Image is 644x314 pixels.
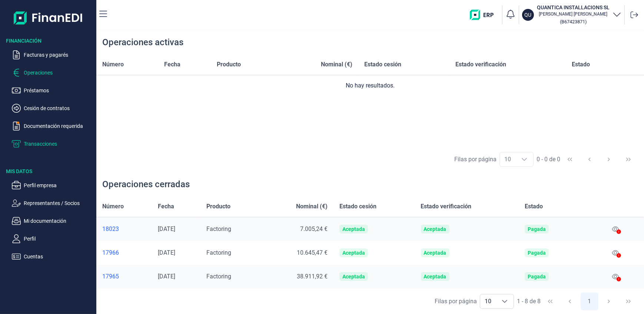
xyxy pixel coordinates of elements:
[480,294,496,308] span: 10
[424,274,447,280] div: Aceptada
[515,152,533,166] div: Choose
[561,292,579,310] button: Previous Page
[600,151,618,168] button: Next Page
[158,273,195,280] div: [DATE]
[424,226,447,232] div: Aceptada
[12,234,93,243] button: Perfil
[12,199,93,208] button: Representantes / Socios
[14,6,83,30] img: Logo de aplicación
[339,202,376,211] span: Estado cesión
[206,249,231,256] span: Factoring
[102,225,146,233] a: 18023
[12,252,93,261] button: Cuentas
[158,249,195,257] div: [DATE]
[165,60,181,69] span: Fecha
[24,252,93,261] p: Cuentas
[581,151,598,168] button: Previous Page
[620,151,637,168] button: Last Page
[24,122,93,130] p: Documentación requerida
[24,139,93,148] p: Transacciones
[12,50,93,59] button: Facturas y pagarés
[560,19,587,24] small: Copiar cif
[300,225,328,232] span: 7.005,24 €
[537,11,610,17] p: [PERSON_NAME] [PERSON_NAME]
[454,155,497,164] div: Filas por página
[297,273,328,280] span: 38.911,92 €
[102,273,146,280] a: 17965
[537,156,560,162] span: 0 - 0 de 0
[342,250,365,256] div: Aceptada
[24,234,93,243] p: Perfil
[12,139,93,148] button: Transacciones
[206,273,231,280] span: Factoring
[102,60,124,69] span: Número
[24,181,93,190] p: Perfil empresa
[470,10,499,20] img: erp
[206,225,231,232] span: Factoring
[528,226,546,232] div: Pagada
[364,60,401,69] span: Estado cesión
[102,81,638,90] div: No hay resultados.
[217,60,241,69] span: Producto
[102,202,124,211] span: Número
[24,86,93,95] p: Préstamos
[24,199,93,208] p: Representantes / Socios
[158,202,174,211] span: Fecha
[620,292,637,310] button: Last Page
[455,60,506,69] span: Estado verificación
[12,104,93,113] button: Cesión de contratos
[321,60,352,69] span: Nominal (€)
[435,297,477,306] div: Filas por página
[572,60,590,69] span: Estado
[297,249,328,256] span: 10.645,47 €
[342,274,365,280] div: Aceptada
[24,104,93,113] p: Cesión de contratos
[561,151,579,168] button: First Page
[421,202,472,211] span: Estado verificación
[581,292,598,310] button: Page 1
[206,202,230,211] span: Producto
[600,292,618,310] button: Next Page
[12,86,93,95] button: Préstamos
[12,68,93,77] button: Operaciones
[102,36,183,48] div: Operaciones activas
[296,202,328,211] span: Nominal (€)
[522,4,621,26] button: QUQUANTICA INSTALLACIONS SL[PERSON_NAME] [PERSON_NAME](B67423871)
[424,250,447,256] div: Aceptada
[12,217,93,225] button: Mi documentación
[528,274,546,280] div: Pagada
[525,11,532,19] p: QU
[528,250,546,256] div: Pagada
[24,68,93,77] p: Operaciones
[525,202,543,211] span: Estado
[12,122,93,130] button: Documentación requerida
[24,217,93,225] p: Mi documentación
[496,294,514,308] div: Choose
[158,225,195,233] div: [DATE]
[102,249,146,257] a: 17966
[342,226,365,232] div: Aceptada
[102,178,190,190] div: Operaciones cerradas
[24,50,93,59] p: Facturas y pagarés
[12,181,93,190] button: Perfil empresa
[517,298,541,304] span: 1 - 8 de 8
[537,4,610,11] h3: QUANTICA INSTALLACIONS SL
[541,292,559,310] button: First Page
